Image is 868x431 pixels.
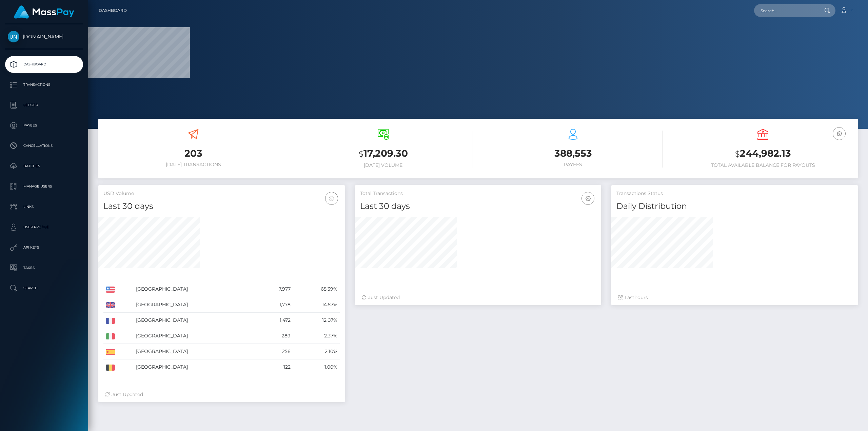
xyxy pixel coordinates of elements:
[106,287,115,293] img: US.png
[257,328,293,344] td: 289
[8,202,80,212] p: Links
[359,149,363,159] small: $
[5,259,83,276] a: Taxes
[103,162,283,168] h6: [DATE] Transactions
[8,141,80,151] p: Cancellations
[8,80,80,90] p: Transactions
[134,344,257,359] td: [GEOGRAPHIC_DATA]
[105,391,338,398] div: Just Updated
[257,281,293,297] td: 7,977
[735,149,740,159] small: $
[103,190,340,197] h5: USD Volume
[5,239,83,256] a: API Keys
[134,359,257,375] td: [GEOGRAPHIC_DATA]
[293,344,339,359] td: 2.10%
[673,162,853,168] h6: Total Available Balance for Payouts
[618,294,851,301] div: Last hours
[14,5,74,19] img: MassPay Logo
[483,147,663,160] h3: 388,553
[362,294,595,301] div: Just Updated
[5,198,83,215] a: Links
[257,359,293,375] td: 122
[360,190,596,197] h5: Total Transactions
[5,280,83,297] a: Search
[8,31,19,42] img: Unlockt.me
[5,158,83,175] a: Batches
[134,313,257,328] td: [GEOGRAPHIC_DATA]
[8,120,80,131] p: Payees
[8,222,80,232] p: User Profile
[293,281,339,297] td: 65.39%
[5,56,83,73] a: Dashboard
[8,100,80,110] p: Ledger
[5,178,83,195] a: Manage Users
[8,263,80,273] p: Taxes
[103,147,283,160] h3: 203
[673,147,853,161] h3: 244,982.13
[616,200,853,212] h4: Daily Distribution
[257,344,293,359] td: 256
[134,281,257,297] td: [GEOGRAPHIC_DATA]
[106,302,115,308] img: GB.png
[293,162,473,168] h6: [DATE] Volume
[5,97,83,114] a: Ledger
[99,3,127,18] a: Dashboard
[257,313,293,328] td: 1,472
[106,365,115,371] img: BE.png
[293,328,339,344] td: 2.37%
[134,297,257,313] td: [GEOGRAPHIC_DATA]
[616,190,853,197] h5: Transactions Status
[293,359,339,375] td: 1.00%
[106,318,115,324] img: FR.png
[483,162,663,168] h6: Payees
[106,349,115,355] img: ES.png
[754,4,818,17] input: Search...
[8,242,80,253] p: API Keys
[293,297,339,313] td: 14.57%
[8,161,80,171] p: Batches
[106,333,115,339] img: IT.png
[5,219,83,236] a: User Profile
[5,76,83,93] a: Transactions
[293,313,339,328] td: 12.07%
[5,34,83,40] span: [DOMAIN_NAME]
[5,137,83,154] a: Cancellations
[8,181,80,192] p: Manage Users
[8,59,80,70] p: Dashboard
[360,200,596,212] h4: Last 30 days
[134,328,257,344] td: [GEOGRAPHIC_DATA]
[257,297,293,313] td: 1,778
[103,200,340,212] h4: Last 30 days
[8,283,80,293] p: Search
[5,117,83,134] a: Payees
[293,147,473,161] h3: 17,209.30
